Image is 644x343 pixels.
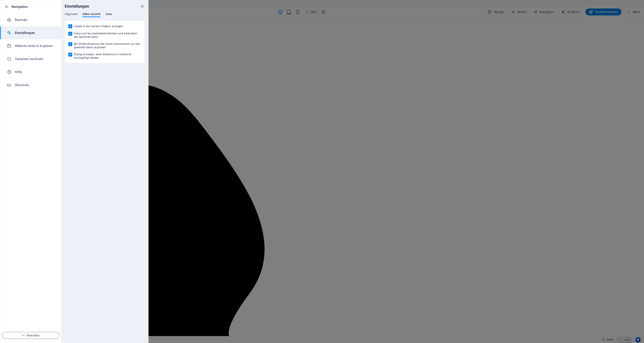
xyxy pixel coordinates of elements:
[0,65,61,79] a: Hilfe
[15,82,55,88] h6: Shortcuts
[74,53,141,60] span: Dialog anzeigen, wenn Elemente zu Collection hinzugefügt werden
[65,4,89,9] h6: Einstellungen
[140,4,145,9] button: close
[12,4,58,9] h6: Navigation
[74,42,141,49] span: Bei Größenänderung den Zoom automatisch auf das gewählte Gerät anpassen
[15,56,55,62] h6: Template wechseln
[2,2,31,5] a: Skip to main content
[15,43,55,49] h6: Website teilen & kopieren
[65,12,145,21] div: Einstellungen
[106,12,112,18] span: Code
[74,32,141,39] span: Fokus auf das bearbeitete Element und Abdunkeln der restlichen Seite
[15,30,55,35] h6: Einstellungen
[2,332,59,339] button: Beenden
[82,12,100,18] span: Editor-Ansicht
[15,69,55,75] h6: Hilfe
[15,17,55,22] h6: Backups
[65,12,77,18] span: Allgemein
[6,334,56,337] span: Beenden
[74,25,123,28] span: Labels in der Content Sidebar anzeigen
